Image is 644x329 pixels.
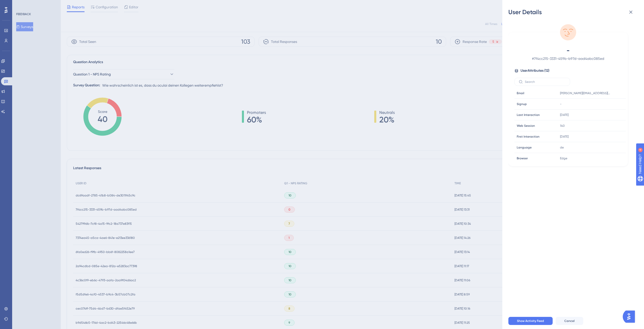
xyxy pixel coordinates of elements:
span: - [560,102,562,106]
span: Language [517,145,532,149]
button: Cancel [556,317,583,325]
span: [PERSON_NAME][EMAIL_ADDRESS][DOMAIN_NAME] [560,91,611,95]
time: [DATE] [560,135,569,138]
span: Cancel [564,319,575,323]
span: Browser [517,156,528,160]
input: Search [525,80,566,84]
div: 4 [35,3,37,7]
span: Last Interaction [517,113,540,117]
span: Show Activity Feed [517,319,544,323]
button: Show Activity Feed [508,317,553,325]
span: Web Session [517,124,535,128]
span: Need Help? [12,1,32,7]
span: First Interaction [517,135,539,139]
span: Edge [560,156,567,160]
span: # 7f4cc215-3331-459b-b97d-aad4abc085ed [524,56,613,62]
iframe: UserGuiding AI Assistant Launcher [623,309,638,324]
span: User Attributes ( 12 ) [521,68,549,74]
span: Email [517,91,524,95]
span: Signup [517,102,527,106]
span: de [560,145,564,149]
div: User Details [508,8,638,16]
span: - [524,46,613,55]
span: 140 [560,124,565,128]
time: [DATE] [560,113,569,117]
